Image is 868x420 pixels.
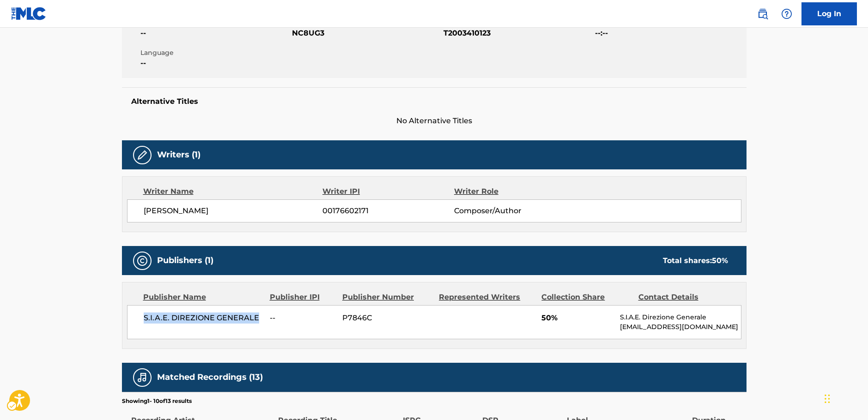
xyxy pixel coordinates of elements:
span: [PERSON_NAME] [144,205,323,216]
p: [EMAIL_ADDRESS][DOMAIN_NAME] [620,322,741,332]
div: Writer IPI [322,186,454,197]
span: Language [140,48,290,58]
img: help [781,8,792,19]
img: Publishers [137,255,148,266]
iframe: Hubspot Iframe [822,376,868,420]
img: Matched Recordings [137,372,148,383]
span: Composer/Author [454,205,574,216]
div: Collection Share [541,292,631,303]
span: 50% [541,312,613,324]
div: Publisher Number [342,292,432,303]
span: -- [270,312,335,324]
div: Publisher IPI [270,292,335,303]
img: search [757,8,768,19]
span: 50 % [712,256,728,265]
p: Showing 1 - 10 of 13 results [122,397,192,405]
span: -- [140,28,290,39]
span: NC8UG3 [292,28,441,39]
div: Contact Details [638,292,728,303]
div: Total shares: [663,255,728,266]
a: Log In [801,2,857,25]
div: Drag [825,385,830,413]
p: S.I.A.E. Direzione Generale [620,312,741,322]
img: MLC Logo [11,7,47,20]
h5: Alternative Titles [131,97,737,106]
span: P7846C [342,312,432,324]
span: S.I.A.E. DIREZIONE GENERALE [144,312,263,324]
h5: Matched Recordings (13) [157,372,263,383]
span: 00176602171 [322,205,454,216]
div: Writer Role [454,186,574,197]
div: Writer Name [143,186,323,197]
span: -- [140,58,290,69]
span: T2003410123 [443,28,593,39]
span: --:-- [595,28,744,39]
div: Publisher Name [143,292,263,303]
div: Chat Widget [822,376,868,420]
div: Represented Writers [439,292,534,303]
h5: Writers (1) [157,150,200,160]
img: Writers [137,150,148,161]
h5: Publishers (1) [157,255,213,266]
span: No Alternative Titles [122,115,747,126]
